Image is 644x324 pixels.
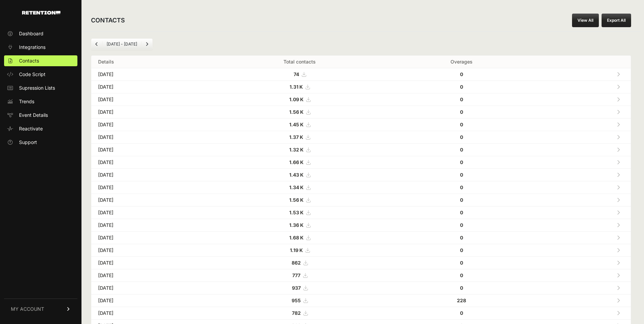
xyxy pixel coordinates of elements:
img: Retention.com [22,11,60,15]
td: [DATE] [91,119,209,131]
a: MY ACCOUNT [4,299,77,319]
a: Contacts [4,55,77,66]
span: Integrations [19,44,45,51]
strong: 0 [460,310,463,316]
strong: 0 [460,260,463,266]
strong: 1.56 K [289,197,303,203]
span: Trends [19,98,34,105]
td: [DATE] [91,81,209,93]
strong: 0 [460,184,463,190]
a: Support [4,137,77,148]
a: 782 [292,310,308,316]
a: 1.56 K [289,109,310,115]
strong: 1.66 K [289,159,303,165]
a: 1.43 K [289,172,310,178]
strong: 1.43 K [289,172,303,178]
a: 1.68 K [289,235,310,240]
strong: 0 [460,172,463,178]
strong: 0 [460,84,463,90]
span: Contacts [19,57,39,64]
button: Export All [602,14,631,27]
strong: 777 [292,272,300,278]
td: [DATE] [91,294,209,307]
td: [DATE] [91,144,209,156]
strong: 0 [460,285,463,291]
a: 1.53 K [289,210,310,215]
strong: 862 [292,260,301,266]
span: Support [19,139,37,146]
a: Reactivate [4,123,77,134]
a: Dashboard [4,28,77,39]
a: 1.32 K [289,147,310,152]
strong: 1.19 K [290,247,303,253]
a: 777 [292,272,307,278]
a: Next [142,39,152,50]
a: 1.45 K [289,122,310,127]
td: [DATE] [91,181,209,194]
a: 1.31 K [290,84,310,90]
td: [DATE] [91,232,209,244]
strong: 0 [460,247,463,253]
strong: 74 [294,71,299,77]
strong: 1.34 K [289,184,303,190]
a: 74 [294,71,306,77]
a: Trends [4,96,77,107]
span: Code Script [19,71,45,78]
td: [DATE] [91,68,209,81]
td: [DATE] [91,169,209,181]
td: [DATE] [91,156,209,169]
strong: 782 [292,310,301,316]
strong: 1.45 K [289,122,303,127]
td: [DATE] [91,219,209,232]
a: 1.36 K [289,222,310,228]
strong: 0 [460,109,463,115]
td: [DATE] [91,269,209,282]
strong: 0 [460,96,463,102]
strong: 1.53 K [289,210,303,215]
strong: 1.68 K [289,235,303,240]
a: Code Script [4,69,77,80]
strong: 1.37 K [289,134,303,140]
th: Overages [391,56,532,68]
strong: 0 [460,222,463,228]
span: Supression Lists [19,85,55,91]
strong: 0 [460,272,463,278]
td: [DATE] [91,206,209,219]
td: [DATE] [91,282,209,294]
th: Total contacts [209,56,391,68]
a: Supression Lists [4,83,77,93]
td: [DATE] [91,307,209,320]
span: Event Details [19,112,48,119]
strong: 1.09 K [289,96,303,102]
a: 862 [292,260,308,266]
a: 955 [292,298,308,303]
span: Reactivate [19,125,43,132]
td: [DATE] [91,244,209,257]
strong: 1.31 K [290,84,303,90]
strong: 0 [460,159,463,165]
td: [DATE] [91,106,209,119]
a: Integrations [4,42,77,53]
strong: 0 [460,134,463,140]
strong: 955 [292,298,301,303]
strong: 0 [460,197,463,203]
strong: 0 [460,210,463,215]
a: View All [572,14,599,27]
td: [DATE] [91,131,209,144]
a: 937 [292,285,308,291]
strong: 1.32 K [289,147,303,152]
a: 1.19 K [290,247,310,253]
span: MY ACCOUNT [11,306,44,312]
li: [DATE] - [DATE] [102,41,141,47]
td: [DATE] [91,93,209,106]
td: [DATE] [91,194,209,206]
strong: 0 [460,235,463,240]
a: 1.37 K [289,134,310,140]
td: [DATE] [91,257,209,269]
a: Previous [91,39,102,50]
strong: 0 [460,122,463,127]
a: 1.09 K [289,96,310,102]
span: Dashboard [19,30,43,37]
a: 1.34 K [289,184,310,190]
strong: 0 [460,147,463,152]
